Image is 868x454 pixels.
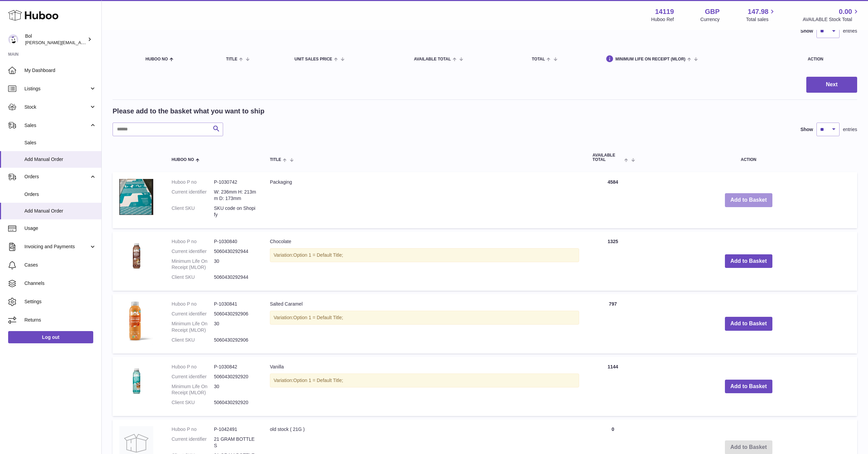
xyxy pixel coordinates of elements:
[725,317,772,331] button: Add to Basket
[172,426,214,433] dt: Huboo P no
[586,172,640,228] td: 4584
[172,383,214,396] dt: Minimum Life On Receipt (MLOR)
[214,337,256,343] dd: 5060430292906
[172,205,214,218] dt: Client SKU
[24,298,96,305] span: Settings
[293,252,343,258] span: Option 1 = Default Title;
[806,77,857,93] button: Next
[172,321,214,333] dt: Minimum Life On Receipt (MLOR)
[725,193,772,207] button: Add to Basket
[172,238,214,245] dt: Huboo P no
[214,399,256,406] dd: 5060430292920
[24,225,96,232] span: Usage
[640,146,857,169] th: Action
[172,158,194,162] span: Huboo no
[414,57,451,61] span: AVAILABLE Total
[270,158,281,162] span: Title
[214,383,256,396] dd: 30
[214,274,256,280] dd: 5060430292944
[214,189,256,202] dd: W: 236mm H: 213mm D: 173mm
[586,232,640,291] td: 1325
[172,364,214,370] dt: Huboo P no
[8,331,93,343] a: Log out
[172,258,214,271] dt: Minimum Life On Receipt (MLOR)
[586,294,640,353] td: 797
[24,243,89,250] span: Invoicing and Payments
[705,7,719,16] strong: GBP
[214,374,256,380] dd: 5060430292920
[748,7,768,16] span: 147.98
[214,258,256,271] dd: 30
[119,179,153,215] img: Packaging
[214,205,256,218] dd: SKU code on Shopify
[801,126,813,133] label: Show
[119,301,153,345] img: Salted Caramel
[24,262,96,268] span: Cases
[24,67,96,74] span: My Dashboard
[214,311,256,317] dd: 5060430292906
[263,294,586,353] td: Salted Caramel
[24,317,96,323] span: Returns
[24,122,89,129] span: Sales
[172,436,214,449] dt: Current identifier
[725,380,772,394] button: Add to Basket
[263,357,586,416] td: Vanilla
[172,248,214,255] dt: Current identifier
[172,399,214,406] dt: Client SKU
[119,238,153,272] img: Chocolate
[24,140,96,146] span: Sales
[270,311,579,325] div: Variation:
[172,189,214,202] dt: Current identifier
[24,86,89,92] span: Listings
[172,337,214,343] dt: Client SKU
[843,126,857,133] span: entries
[172,274,214,280] dt: Client SKU
[293,315,343,320] span: Option 1 = Default Title;
[25,33,86,46] div: Bol
[24,104,89,110] span: Stock
[263,172,586,228] td: Packaging
[214,436,256,449] dd: 21 GRAM BOTTLES
[295,57,332,61] span: Unit Sales Price
[24,208,96,214] span: Add Manual Order
[113,107,264,116] h2: Please add to the basket what you want to ship
[746,16,776,23] span: Total sales
[214,301,256,307] dd: P-1030841
[8,34,18,44] img: Scott.Sutcliffe@bolfoods.com
[615,57,686,61] span: Minimum Life On Receipt (MLOR)
[746,7,776,23] a: 147.98 Total sales
[145,57,168,61] span: Huboo no
[843,28,857,34] span: entries
[651,16,674,23] div: Huboo Ref
[586,357,640,416] td: 1144
[214,426,256,433] dd: P-1042491
[532,57,545,61] span: Total
[214,248,256,255] dd: 5060430292944
[839,7,852,16] span: 0.00
[24,156,96,163] span: Add Manual Order
[24,280,96,287] span: Channels
[808,57,850,61] div: Action
[172,311,214,317] dt: Current identifier
[24,174,89,180] span: Orders
[270,374,579,387] div: Variation:
[172,301,214,307] dt: Huboo P no
[226,57,237,61] span: Title
[803,7,860,23] a: 0.00 AVAILABLE Stock Total
[803,16,860,23] span: AVAILABLE Stock Total
[263,232,586,291] td: Chocolate
[593,153,623,162] span: AVAILABLE Total
[25,40,172,45] span: [PERSON_NAME][EMAIL_ADDRESS][PERSON_NAME][DOMAIN_NAME]
[270,248,579,262] div: Variation:
[701,16,720,23] div: Currency
[214,321,256,333] dd: 30
[119,364,153,398] img: Vanilla
[214,238,256,245] dd: P-1030840
[801,28,813,34] label: Show
[172,179,214,185] dt: Huboo P no
[24,191,96,198] span: Orders
[293,378,343,383] span: Option 1 = Default Title;
[214,364,256,370] dd: P-1030842
[655,7,674,16] strong: 14119
[725,254,772,268] button: Add to Basket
